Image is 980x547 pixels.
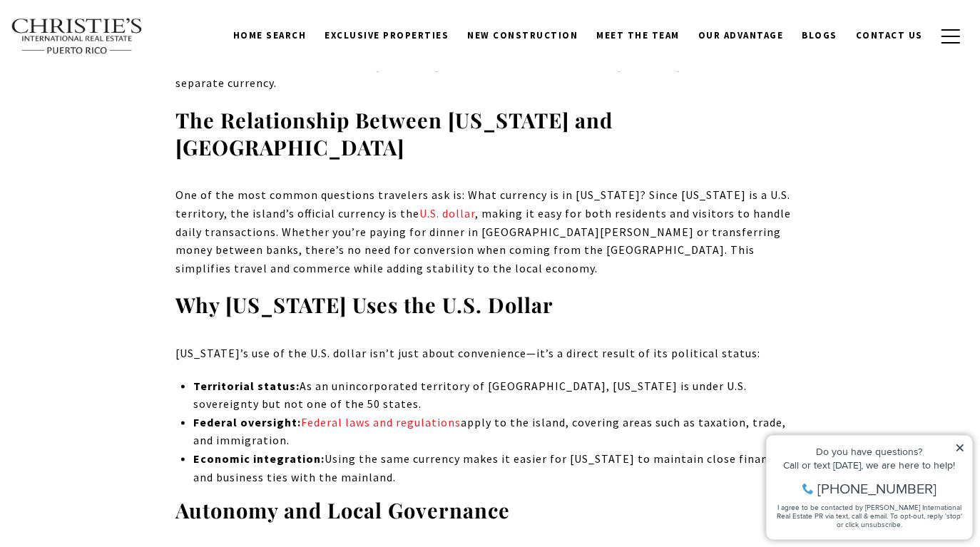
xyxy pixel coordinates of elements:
strong: Autonomy and Local Governance [175,496,510,523]
strong: Economic integration: [193,451,325,466]
a: Exclusive Properties [316,22,459,49]
span: [PHONE_NUMBER] [58,67,178,81]
a: Contact Us [847,22,932,49]
a: Meet the Team [588,22,690,49]
a: U.S. dollar [419,206,475,220]
p: As an unincorporated territory of [GEOGRAPHIC_DATA], [US_STATE] is under U.S. sovereignty but not... [193,377,805,414]
strong: Federal oversight: [193,415,301,429]
span: Blogs [802,29,838,41]
span: Contact Us [856,29,923,41]
div: Call or text [DATE], we are here to help! [15,46,206,56]
span: Exclusive Properties [325,29,449,41]
div: Do you have questions? [15,32,206,42]
a: New Construction [459,22,588,49]
span: I agree to be contacted by [PERSON_NAME] International Real Estate PR via text, call & email. To ... [18,88,203,115]
strong: The Relationship Between [US_STATE] and [GEOGRAPHIC_DATA] [175,106,613,160]
a: Blogs [793,22,847,49]
strong: Territorial status: [193,379,300,393]
p: Using the same currency makes it easier for [US_STATE] to maintain close financial and business t... [193,450,805,486]
img: Christie's International Real Estate text transparent background [11,18,143,55]
p: One of the most common questions travelers ask is: What currency is in [US_STATE]? Since [US_STAT... [175,186,805,277]
a: Home Search [224,22,316,49]
span: New Construction [468,29,578,41]
strong: Why [US_STATE] Uses the U.S. Dollar [175,291,553,318]
a: Our Advantage [689,22,793,49]
p: apply to the island, covering areas such as taxation, trade, and immigration. [193,414,805,450]
span: Our Advantage [698,29,784,41]
a: Federal laws and regulations [301,415,461,429]
p: [US_STATE]’s use of the U.S. dollar isn’t just about convenience—it’s a direct result of its poli... [175,344,805,363]
button: button [932,16,969,57]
